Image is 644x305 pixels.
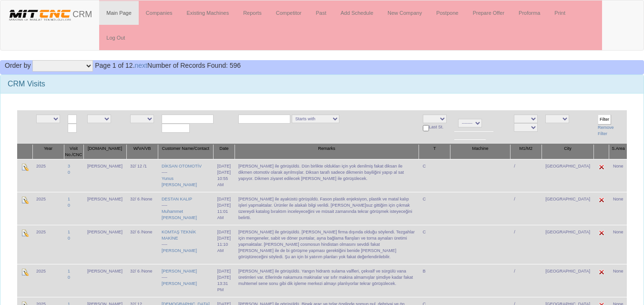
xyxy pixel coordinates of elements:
td: [PERSON_NAME] ile görüşüldü. Yangın hidrantı sulama valfleri, çekvalf ve sürgülü vana üretimleri ... [235,264,419,297]
td: / [510,192,542,225]
a: Reports [236,1,269,25]
div: [DATE] 13:31 PM [217,274,231,293]
a: Log Out [99,26,132,50]
td: ---- [158,159,214,192]
th: S.Area [609,144,627,159]
a: 1 [68,230,70,234]
th: [DOMAIN_NAME] [83,144,126,159]
td: / [510,159,542,192]
a: [PERSON_NAME] [162,269,197,273]
a: Prepare Offer [466,1,511,25]
a: Proforma [511,1,547,25]
a: Existing Machines [180,1,236,25]
th: Customer Name/Contact [158,144,214,159]
td: [GEOGRAPHIC_DATA] [542,159,594,192]
div: [DATE] 11:10 AM [217,235,231,254]
a: Add Schedule [334,1,381,25]
td: None [609,159,627,192]
td: C [419,192,450,225]
td: Last St. [419,110,450,144]
a: 3 [68,164,70,168]
td: ---- [158,264,214,297]
td: C [419,225,450,264]
td: [GEOGRAPHIC_DATA] [542,264,594,297]
a: 0 [68,170,70,175]
td: None [609,264,627,297]
th: M1/M2 [510,144,542,159]
a: Print [547,1,572,25]
td: [DATE] [214,225,235,264]
a: 0 [68,236,70,241]
th: T [419,144,450,159]
td: [PERSON_NAME] ile görüşüldü. Dün birlikte oldukları için yok denilmiş fakat diksan ile dikmen oto... [235,159,419,192]
img: Edit [21,268,29,276]
a: KOMTAŞ TEKNİK MAKİNE [162,230,196,241]
img: Edit [21,196,29,204]
th: Visit No./CNC [64,144,83,159]
td: [PERSON_NAME] ile ayaküstü görüşüldü. Fason plastik enjeksiyon, plastik ve matal kalıp işleri yap... [235,192,419,225]
h3: CRM Visits [8,80,636,88]
td: 32/ 12 /1 [126,159,158,192]
a: next [135,62,147,69]
td: [DATE] [214,192,235,225]
td: ---- [158,192,214,225]
td: 2025 [32,159,64,192]
td: [GEOGRAPHIC_DATA] [542,225,594,264]
td: C [419,159,450,192]
input: Filter [598,115,611,125]
td: 2025 [32,192,64,225]
span: Page 1 of 12. [95,62,134,69]
div: [DATE] 11:01 AM [217,202,231,221]
td: / [510,225,542,264]
td: None [609,225,627,264]
img: Edit [598,196,605,204]
th: Date [214,144,235,159]
img: Edit [598,268,605,276]
td: 32/ 6 /None [126,264,158,297]
a: 0 [68,275,70,280]
img: Edit [21,163,29,171]
a: Postpone [429,1,465,25]
td: [PERSON_NAME] [83,192,126,225]
a: 1 [68,269,70,273]
a: Competitor [269,1,309,25]
td: 32/ 6 /None [126,225,158,264]
td: [PERSON_NAME] [83,159,126,192]
a: Remove Filter [598,125,614,136]
a: [PERSON_NAME] [162,248,197,253]
td: 2025 [32,225,64,264]
th: City [542,144,594,159]
img: header.png [8,8,72,22]
td: ---- [158,225,214,264]
a: Past [308,1,333,25]
td: [DATE] [214,159,235,192]
img: Edit [598,229,605,237]
td: / [510,264,542,297]
a: [PERSON_NAME] [162,281,197,286]
a: New Company [380,1,429,25]
a: Companies [139,1,180,25]
td: None [609,192,627,225]
td: [GEOGRAPHIC_DATA] [542,192,594,225]
a: Muhammet [PERSON_NAME] [162,209,197,220]
td: [PERSON_NAME] [83,264,126,297]
a: DESTAN KALIP [162,197,192,201]
a: Yunus [PERSON_NAME] [162,176,197,187]
img: Edit [21,229,29,237]
div: [DATE] 10:55 AM [217,169,231,188]
a: DİKSAN OTOMOTİV [162,164,202,168]
th: W/VA/VB [126,144,158,159]
th: Year [32,144,64,159]
td: [PERSON_NAME] ile görüşüldü. [PERSON_NAME] firma dışında olduğu söylendi. Tezgahlar için mengenel... [235,225,419,264]
a: 1 [68,197,70,201]
th: Machine [450,144,511,159]
a: CRM [0,0,99,24]
th: Remarks [235,144,419,159]
a: Main Page [99,1,139,25]
td: [PERSON_NAME] [83,225,126,264]
img: Edit [598,163,605,171]
td: 2025 [32,264,64,297]
span: Number of Records Found: 596 [95,62,241,69]
td: B [419,264,450,297]
td: 32/ 6 /None [126,192,158,225]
